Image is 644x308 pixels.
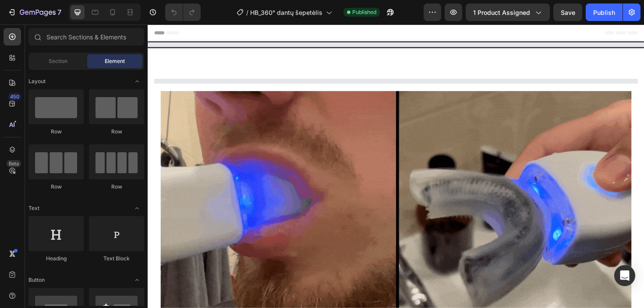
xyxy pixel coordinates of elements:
[105,57,125,65] span: Element
[130,74,144,88] span: Toggle open
[148,24,644,308] iframe: Design area
[614,265,635,286] div: Open Intercom Messenger
[246,8,248,17] span: /
[28,28,144,45] input: Search Sections & Elements
[250,8,322,17] span: HB_360° dantų šepetėlis
[130,201,144,215] span: Toggle open
[473,8,530,17] span: 1 product assigned
[553,3,582,21] button: Save
[28,128,84,136] div: Row
[89,183,144,191] div: Row
[28,204,39,212] span: Text
[586,3,623,21] button: Publish
[561,9,575,16] span: Save
[28,255,84,262] div: Heading
[8,93,21,100] div: 450
[28,276,45,284] span: Button
[593,8,615,17] div: Publish
[89,128,144,136] div: Row
[352,8,376,16] span: Published
[466,3,550,21] button: 1 product assigned
[28,77,46,85] span: Layout
[28,183,84,191] div: Row
[4,3,65,21] button: 7
[165,3,201,21] div: Undo/Redo
[57,7,61,17] p: 7
[89,255,144,262] div: Text Block
[49,57,67,65] span: Section
[7,160,21,167] div: Beta
[130,273,144,287] span: Toggle open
